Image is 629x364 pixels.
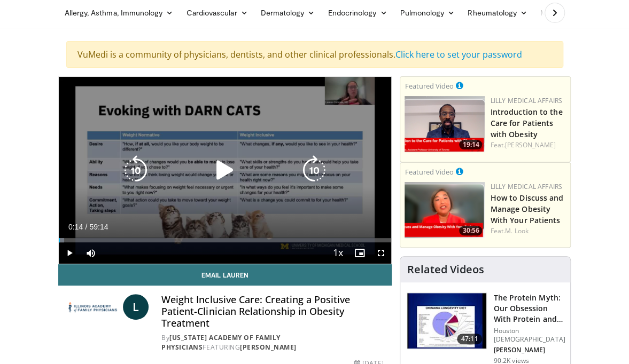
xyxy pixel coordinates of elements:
small: Featured Video [405,81,453,91]
div: By FEATURING [161,333,383,352]
a: [PERSON_NAME] [240,343,297,352]
button: Playback Rate [327,242,348,264]
a: Introduction to the Care for Patients with Obesity [490,107,562,139]
a: 19:14 [405,96,485,152]
div: VuMedi is a community of physicians, dentists, and other clinical professionals. [66,41,563,68]
img: Illinois Academy of Family Physicians [67,294,119,320]
span: 47:11 [457,334,483,344]
div: Feat. [490,226,566,236]
a: [PERSON_NAME] [505,140,556,149]
span: 59:14 [89,223,108,231]
a: Click here to set your password [395,49,522,60]
a: Pulmonology [393,2,461,23]
span: / [86,223,88,231]
span: 30:56 [459,226,482,235]
span: 19:14 [459,140,482,149]
a: Email Lauren [58,264,392,286]
a: [US_STATE] Academy of Family Physicians [161,333,280,352]
p: [PERSON_NAME] [493,346,565,354]
button: Fullscreen [370,242,391,264]
img: b7b8b05e-5021-418b-a89a-60a270e7cf82.150x105_q85_crop-smart_upscale.jpg [407,293,486,349]
a: 30:56 [405,182,485,238]
img: acc2e291-ced4-4dd5-b17b-d06994da28f3.png.150x105_q85_crop-smart_upscale.png [405,96,485,152]
a: Cardiovascular [180,2,254,23]
button: Mute [80,242,102,264]
video-js: Video Player [59,77,392,264]
a: Endocrinology [321,2,393,23]
div: Progress Bar [59,238,392,242]
a: Dermatology [254,2,322,23]
h3: The Protein Myth: Our Obsession With Protein and How It Is Killing US [493,292,565,325]
p: Houston [DEMOGRAPHIC_DATA] [493,327,565,344]
span: 0:14 [68,223,83,231]
a: Lilly Medical Affairs [490,96,562,105]
h4: Weight Inclusive Care: Creating a Positive Patient-Clinician Relationship in Obesity Treatment [161,294,383,329]
img: c98a6a29-1ea0-4bd5-8cf5-4d1e188984a7.png.150x105_q85_crop-smart_upscale.png [405,182,485,238]
h4: Related Videos [407,263,484,276]
a: Allergy, Asthma, Immunology [58,2,180,23]
a: Rheumatology [461,2,534,23]
a: L [123,294,149,320]
div: Feat. [490,140,566,150]
a: Lilly Medical Affairs [490,182,562,191]
a: How to Discuss and Manage Obesity With Your Patients [490,193,563,225]
small: Featured Video [405,167,453,177]
button: Play [59,242,80,264]
button: Enable picture-in-picture mode [348,242,370,264]
a: M. Look [505,226,529,235]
